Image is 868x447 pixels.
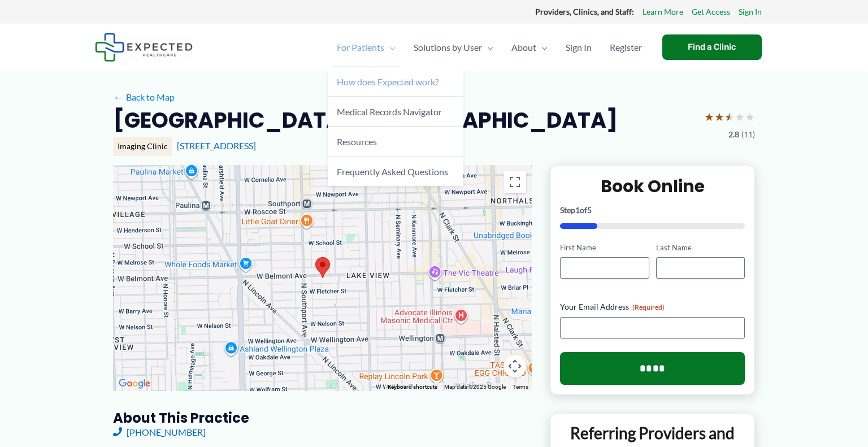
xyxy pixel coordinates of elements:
[745,106,755,127] span: ★
[328,28,651,67] nav: Primary Site Navigation
[511,28,536,67] span: About
[560,206,745,214] p: Step of
[414,28,482,67] span: Solutions by User
[328,97,463,127] a: Medical Records Navigator
[337,106,442,117] span: Medical Records Navigator
[337,166,448,177] span: Frequently Asked Questions
[337,76,439,87] span: How does Expected work?
[662,34,762,60] a: Find a Clinic
[337,28,384,67] span: For Patients
[113,89,175,106] a: ←Back to Map
[536,28,548,67] span: Menu Toggle
[724,106,735,127] span: ★
[384,28,396,67] span: Menu Toggle
[482,28,493,67] span: Menu Toggle
[113,92,124,102] span: ←
[557,28,601,67] a: Sign In
[95,33,193,62] img: Expected Healthcare Logo - side, dark font, small
[656,242,745,253] label: Last Name
[692,5,730,19] a: Get Access
[116,376,153,391] a: Open this area in Google Maps (opens a new window)
[444,384,506,390] span: Map data ©2025 Google
[739,5,762,19] a: Sign In
[504,171,526,193] button: Toggle fullscreen view
[328,28,405,67] a: For PatientsMenu Toggle
[328,67,463,97] a: How does Expected work?
[328,157,463,186] a: Frequently Asked Questions
[113,106,618,134] h2: [GEOGRAPHIC_DATA] – [GEOGRAPHIC_DATA]
[113,409,532,427] h3: About this practice
[513,384,528,390] a: Terms (opens in new tab)
[504,355,526,377] button: Map camera controls
[704,106,714,127] span: ★
[560,175,745,197] h2: Book Online
[587,205,592,215] span: 5
[714,106,724,127] span: ★
[735,106,745,127] span: ★
[502,28,557,67] a: AboutMenu Toggle
[566,28,592,67] span: Sign In
[560,242,649,253] label: First Name
[535,7,634,16] strong: Providers, Clinics, and Staff:
[177,140,256,151] a: [STREET_ADDRESS]
[113,427,206,437] a: [PHONE_NUMBER]
[405,28,502,67] a: Solutions by UserMenu Toggle
[388,383,437,391] button: Keyboard shortcuts
[560,301,745,313] label: Your Email Address
[575,205,580,215] span: 1
[741,127,755,142] span: (11)
[610,28,642,67] span: Register
[728,127,739,142] span: 2.8
[643,5,683,19] a: Learn More
[328,127,463,157] a: Resources
[632,303,665,311] span: (Required)
[337,136,377,147] span: Resources
[113,137,172,156] div: Imaging Clinic
[116,376,153,391] img: Google
[601,28,651,67] a: Register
